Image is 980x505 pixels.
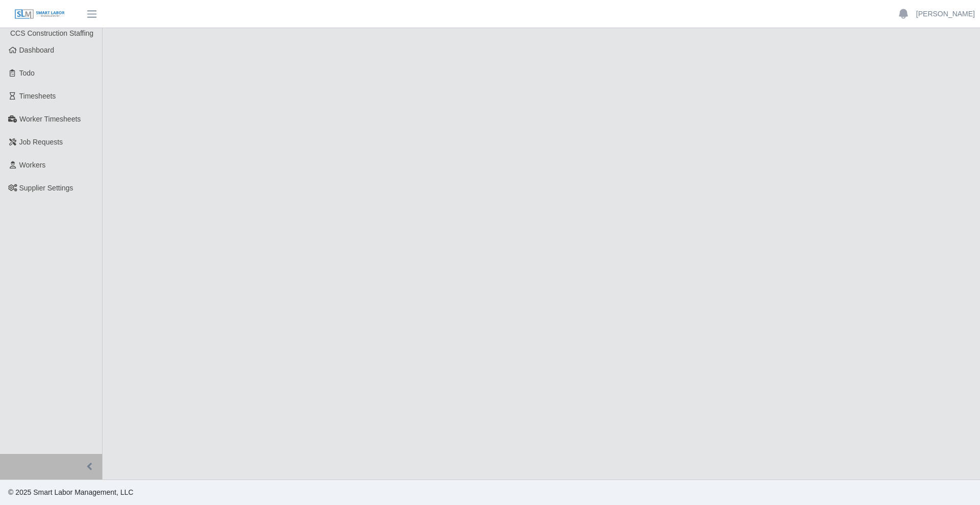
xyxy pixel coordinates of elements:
span: Workers [19,161,46,169]
span: Job Requests [19,138,63,146]
a: [PERSON_NAME] [916,9,975,19]
span: © 2025 Smart Labor Management, LLC [8,488,133,496]
span: Dashboard [19,46,55,54]
img: SLM Logo [14,9,65,20]
span: Todo [19,69,35,77]
span: Supplier Settings [19,184,73,192]
span: Worker Timesheets [19,115,81,123]
span: CCS Construction Staffing [10,29,93,37]
span: Timesheets [19,92,56,100]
